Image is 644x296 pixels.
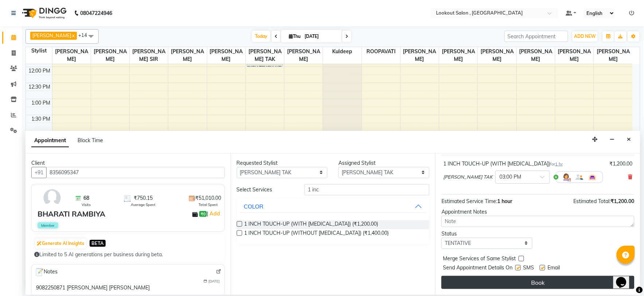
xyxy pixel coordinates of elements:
[35,238,86,249] button: Generate AI Insights
[26,47,52,55] div: Stylist
[575,173,584,182] img: Member.png
[244,220,378,229] span: 1 INCH TOUCH-UP (WITH [MEDICAL_DATA]) (₹1,200.00)
[34,251,222,258] div: Limited to 5 AI generations per business during beta.
[401,47,439,64] span: [PERSON_NAME]
[36,284,150,292] div: 9082250871 [PERSON_NAME] [PERSON_NAME]
[32,32,71,38] span: [PERSON_NAME]
[199,211,207,217] span: ₹0
[244,202,264,211] div: COLOR
[199,202,218,207] span: Total Spent
[30,99,52,107] div: 1:00 PM
[305,184,429,195] input: Search by service name
[573,31,598,42] button: ADD NEW
[611,198,635,205] span: ₹1,200.00
[35,268,58,277] span: Notes
[517,47,555,64] span: [PERSON_NAME]
[443,174,492,181] span: [PERSON_NAME] TAK
[131,202,156,207] span: Average Spent
[90,240,106,247] span: BETA
[439,47,478,64] span: [PERSON_NAME]
[252,31,270,42] span: Today
[504,31,568,42] input: Search Appointment
[284,47,323,64] span: [PERSON_NAME]
[38,209,105,219] div: BHARATI RAMBIYA
[441,230,533,238] div: Status
[207,209,221,218] span: |
[550,161,563,167] small: for
[323,47,361,56] span: kuldeep
[240,200,427,213] button: COLOR
[134,194,153,202] span: ₹750.15
[478,47,516,64] span: [PERSON_NAME]
[31,134,69,147] span: Appointment
[52,47,91,64] span: [PERSON_NAME]
[244,229,389,238] span: 1 INCH TOUCH-UP (WITHOUT [MEDICAL_DATA]) (₹1,400.00)
[78,32,93,38] span: +14
[27,83,52,91] div: 12:30 PM
[443,264,513,273] span: Send Appointment Details On
[523,264,534,273] span: SMS
[80,3,112,23] b: 08047224946
[231,186,299,194] div: Select Services
[196,194,221,202] span: ₹51,010.00
[441,198,497,205] span: Estimated Service Time:
[287,34,302,39] span: Thu
[574,198,611,205] span: Estimated Total:
[42,187,63,209] img: avatar
[168,47,207,64] span: [PERSON_NAME]
[594,47,633,64] span: [PERSON_NAME]
[27,67,52,75] div: 12:00 PM
[30,115,52,123] div: 1:30 PM
[338,159,429,167] div: Assigned Stylist
[82,202,91,207] span: Visits
[71,32,75,38] a: x
[555,161,563,167] span: 1 hr
[547,264,560,273] span: Email
[31,167,47,178] button: +91
[610,160,633,168] div: ₹1,200.00
[624,134,635,145] button: Close
[31,159,225,167] div: Client
[91,47,129,64] span: [PERSON_NAME]
[555,47,594,64] span: [PERSON_NAME]
[237,159,328,167] div: Requested Stylist
[207,47,246,64] span: [PERSON_NAME]
[78,137,103,144] span: Block Time
[497,198,512,205] span: 1 hour
[441,276,635,289] button: Book
[246,47,284,64] span: [PERSON_NAME] TAK
[574,34,596,39] span: ADD NEW
[562,173,571,182] img: Hairdresser.png
[209,279,220,284] span: [DATE]
[130,47,168,64] span: [PERSON_NAME] SIR
[443,160,563,168] div: 1 INCH TOUCH-UP (WITH [MEDICAL_DATA])
[83,194,89,202] span: 68
[46,167,225,178] input: Search by Name/Mobile/Email/Code
[302,31,339,42] input: 2025-09-04
[443,255,516,264] span: Merge Services of Same Stylist
[19,3,68,23] img: logo
[588,173,597,182] img: Interior.png
[613,267,637,289] iframe: chat widget
[38,222,58,229] span: Member
[208,209,221,218] a: Add
[441,208,635,216] div: Appointment Notes
[362,47,400,56] span: ROOPAVATI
